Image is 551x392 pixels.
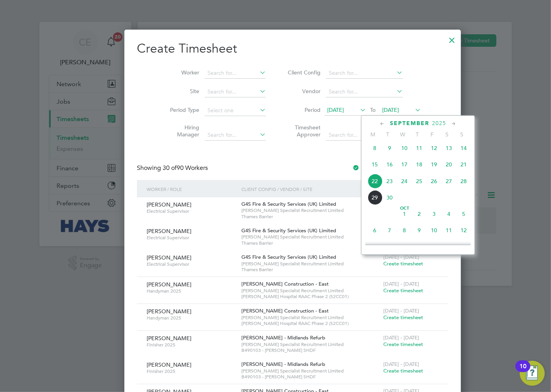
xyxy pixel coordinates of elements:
label: Vendor [285,88,321,95]
span: [PERSON_NAME] [147,361,191,368]
label: Period Type [164,106,199,113]
span: Create timesheet [383,260,423,267]
span: Finisher 2025 [147,342,236,348]
span: W [395,131,410,138]
span: G4S Fire & Security Services (UK) Limited [241,227,336,234]
span: [PERSON_NAME] Specialist Recruitment Limited [241,314,379,321]
span: T [410,131,425,138]
span: 15 [397,239,412,254]
label: Timesheet Approver [285,124,321,138]
span: 11 [412,141,427,155]
span: 19 [427,157,441,172]
span: [PERSON_NAME] - Midlands Refurb [241,334,325,341]
span: [DATE] - [DATE] [383,361,419,367]
span: Create timesheet [383,314,423,321]
span: 17 [427,239,441,254]
span: [PERSON_NAME] - Midlands Refurb [241,361,325,367]
span: 12 [456,223,471,238]
input: Select one [205,105,266,116]
span: [DATE] - [DATE] [383,334,419,341]
span: 10 [397,141,412,155]
span: G4S Fire & Security Services (UK) Limited [241,201,336,207]
span: 24 [397,174,412,189]
span: 23 [382,174,397,189]
div: Showing [137,164,209,172]
span: 18 [441,239,456,254]
span: [DATE] - [DATE] [383,307,419,314]
h2: Create Timesheet [137,41,448,57]
span: [PERSON_NAME] Specialist Recruitment Limited [241,207,379,214]
span: [PERSON_NAME] [147,228,191,235]
span: 20 [441,157,456,172]
span: 16 [412,239,427,254]
span: Thames Barrier [241,267,379,273]
span: M [365,131,380,138]
span: 8 [397,223,412,238]
span: F [425,131,439,138]
span: 13 [367,239,382,254]
span: [PERSON_NAME] Specialist Recruitment Limited [241,288,379,294]
label: Hiring Manager [164,124,199,138]
span: [PERSON_NAME] [147,254,191,261]
span: 29 [367,190,382,205]
span: 17 [397,157,412,172]
span: B490103 - [PERSON_NAME] SHDF [241,374,379,380]
span: Handyman 2025 [147,288,236,294]
span: S [439,131,454,138]
span: 30 of [163,164,177,172]
div: 10 [519,366,526,376]
span: [DATE] [327,106,344,113]
span: 15 [367,157,382,172]
span: 14 [382,239,397,254]
span: [PERSON_NAME] Construction - East [241,307,329,314]
span: 22 [367,174,382,189]
input: Search for... [326,130,403,141]
span: [PERSON_NAME] Specialist Recruitment Limited [241,261,379,267]
span: Create timesheet [383,341,423,348]
input: Search for... [205,87,266,97]
span: 19 [456,239,471,254]
span: Create timesheet [383,287,423,294]
span: September [390,120,429,127]
span: 12 [427,141,441,155]
span: To [368,105,378,115]
span: [PERSON_NAME] Specialist Recruitment Limited [241,341,379,348]
span: [PERSON_NAME] [147,281,191,288]
span: [PERSON_NAME] [147,335,191,342]
span: 30 [382,190,397,205]
label: Client Config [285,69,321,76]
span: Handyman 2025 [147,315,236,321]
span: 8 [367,141,382,155]
span: [PERSON_NAME] Hospital RAAC Phase 2 (52CC01) [241,293,379,300]
span: [PERSON_NAME] Specialist Recruitment Limited [241,368,379,374]
input: Search for... [326,87,403,97]
div: Worker / Role [145,180,239,198]
span: 18 [412,157,427,172]
label: Site [164,88,199,95]
span: [PERSON_NAME] Specialist Recruitment Limited [241,234,379,240]
span: Oct [397,207,412,210]
span: 14 [456,141,471,155]
span: 21 [456,157,471,172]
span: [DATE] - [DATE] [383,281,419,287]
span: Electrical Supervisor [147,235,236,241]
span: 1 [397,207,412,221]
span: 16 [382,157,397,172]
span: Electrical Supervisor [147,261,236,267]
span: [PERSON_NAME] [147,201,191,208]
span: Electrical Supervisor [147,208,236,214]
span: 2 [412,207,427,221]
span: Create timesheet [383,367,423,374]
span: 5 [456,207,471,221]
span: 4 [441,207,456,221]
span: [DATE] - [DATE] [383,254,419,260]
input: Search for... [205,68,266,79]
span: 2025 [432,120,446,127]
span: [PERSON_NAME] [147,308,191,315]
span: 28 [456,174,471,189]
span: 10 [427,223,441,238]
span: B490103 - [PERSON_NAME] SHDF [241,347,379,353]
span: 13 [441,141,456,155]
span: Thames Barrier [241,214,379,220]
span: Finisher 2025 [147,368,236,374]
